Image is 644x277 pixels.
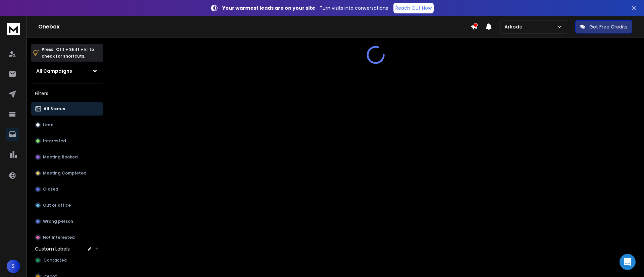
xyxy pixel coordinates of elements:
[7,260,20,273] button: S
[31,89,103,98] h3: Filters
[31,215,103,228] button: Wrong person
[7,23,20,35] img: logo
[31,199,103,212] button: Out of office
[31,166,103,180] button: Meeting Completed
[222,5,388,11] p: – Turn visits into conversations
[504,23,525,30] p: Arkode
[620,254,636,270] div: Open Intercom Messenger
[43,187,58,192] p: Closed
[395,5,432,11] p: Reach Out Now
[44,258,67,263] span: Contacted
[31,183,103,196] button: Closed
[31,102,103,116] button: All Status
[36,68,72,74] h1: All Campaigns
[38,23,471,31] h1: Onebox
[31,64,103,78] button: All Campaigns
[43,138,66,144] p: Interested
[43,203,71,208] p: Out of office
[31,150,103,164] button: Meeting Booked
[31,254,103,267] button: Contacted
[31,118,103,132] button: Lead
[44,106,65,112] p: All Status
[589,23,628,30] p: Get Free Credits
[35,246,70,252] h3: Custom Labels
[55,46,88,53] span: Ctrl + Shift + k
[43,219,73,224] p: Wrong person
[31,134,103,148] button: Interested
[393,3,434,13] a: Reach Out Now
[42,46,94,60] p: Press to check for shortcuts.
[43,235,75,240] p: Not Interested
[222,5,315,11] strong: Your warmest leads are on your site
[31,231,103,244] button: Not Interested
[43,170,87,176] p: Meeting Completed
[575,20,632,33] button: Get Free Credits
[43,154,78,160] p: Meeting Booked
[43,122,54,128] p: Lead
